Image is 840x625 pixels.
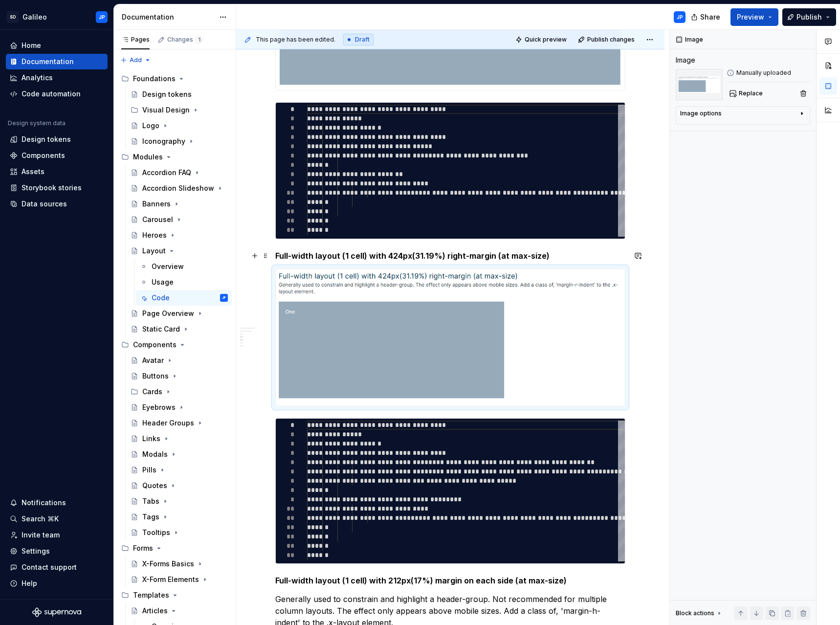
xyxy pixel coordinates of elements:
[525,36,567,44] span: Quick preview
[6,495,108,511] button: Notifications
[142,136,185,146] div: Iconography
[22,579,37,588] div: Help
[152,277,174,287] div: Usage
[6,511,108,527] button: Search ⌘K
[676,55,695,65] div: Image
[22,151,65,160] div: Components
[22,546,50,556] div: Settings
[8,119,66,127] div: Design system data
[133,340,177,350] div: Components
[127,87,232,102] a: Design tokens
[142,121,159,131] div: Logo
[127,572,232,587] a: X-Form Elements
[136,290,232,306] a: CodeJP
[127,102,232,118] div: Visual Design
[355,36,370,44] span: Draft
[127,306,232,321] a: Page Overview
[727,69,810,77] div: Manually uploaded
[130,56,142,64] span: Add
[22,498,66,508] div: Notifications
[6,148,108,163] a: Components
[133,74,176,84] div: Foundations
[136,274,232,290] a: Usage
[22,199,67,209] div: Data sources
[676,606,723,620] div: Block actions
[127,353,232,368] a: Avatar
[127,368,232,384] a: Buttons
[127,556,232,572] a: X-Forms Basics
[142,559,194,569] div: X-Forms Basics
[275,576,567,585] strong: Full-width layout (1 cell) with 212px(17%) margin on each side (at max-size)
[142,528,170,537] div: Tooltips
[117,540,232,556] div: Forms
[127,493,232,509] a: Tabs
[737,12,764,22] span: Preview
[142,183,214,193] div: Accordion Slideshow
[127,603,232,619] a: Articles
[142,199,171,209] div: Banners
[22,57,74,67] div: Documentation
[22,183,82,193] div: Storybook stories
[142,575,199,584] div: X-Form Elements
[222,293,226,303] div: JP
[32,607,81,617] svg: Supernova Logo
[6,196,108,212] a: Data sources
[727,87,767,100] button: Replace
[142,496,159,506] div: Tabs
[142,481,167,491] div: Quotes
[256,36,335,44] span: This page has been edited.
[117,71,232,87] div: Foundations
[142,371,169,381] div: Buttons
[142,434,160,444] div: Links
[7,11,19,23] div: SD
[6,180,108,196] a: Storybook stories
[127,196,232,212] a: Banners
[152,293,170,303] div: Code
[142,168,191,178] div: Accordion FAQ
[22,89,81,99] div: Code automation
[142,324,180,334] div: Static Card
[276,269,625,406] img: 91133d7b-af2b-456a-ba76-ac21fd9a4635.png
[739,89,763,97] span: Replace
[127,462,232,478] a: Pills
[6,38,108,53] a: Home
[142,418,194,428] div: Header Groups
[142,356,164,365] div: Avatar
[782,8,836,26] button: Publish
[127,400,232,415] a: Eyebrows
[117,149,232,165] div: Modules
[142,387,162,397] div: Cards
[6,54,108,69] a: Documentation
[152,262,184,271] div: Overview
[127,478,232,493] a: Quotes
[686,8,727,26] button: Share
[167,36,203,44] div: Changes
[99,13,105,21] div: JP
[275,251,550,261] strong: Full-width layout (1 cell) with 424px(31.19%) right-margin (at max-size)
[121,36,150,44] div: Pages
[6,86,108,102] a: Code automation
[142,465,156,475] div: Pills
[680,110,806,121] button: Image options
[142,606,168,616] div: Articles
[127,446,232,462] a: Modals
[127,212,232,227] a: Carousel
[117,587,232,603] div: Templates
[22,530,60,540] div: Invite team
[133,590,169,600] div: Templates
[6,70,108,86] a: Analytics
[22,41,41,50] div: Home
[587,36,635,44] span: Publish changes
[796,12,822,22] span: Publish
[142,105,190,115] div: Visual Design
[22,73,53,83] div: Analytics
[6,527,108,543] a: Invite team
[127,321,232,337] a: Static Card
[142,309,194,318] div: Page Overview
[512,33,571,46] button: Quick preview
[117,53,154,67] button: Add
[2,6,111,27] button: SDGalileoJP
[133,543,153,553] div: Forms
[677,13,683,21] div: JP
